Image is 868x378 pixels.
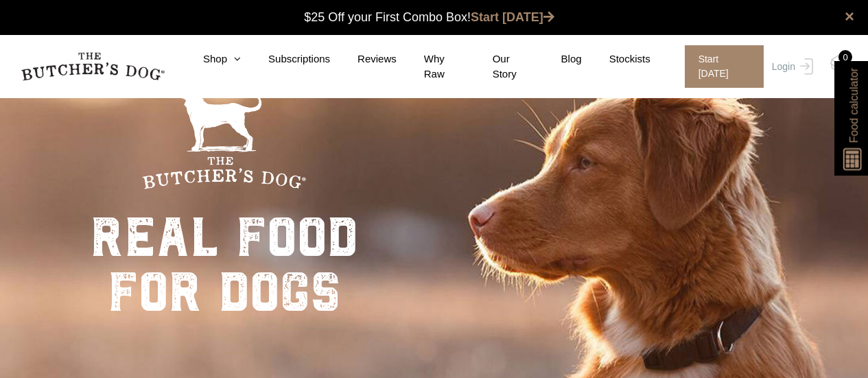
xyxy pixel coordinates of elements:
[845,8,854,25] a: close
[671,45,769,88] a: Start [DATE]
[534,51,582,67] a: Blog
[465,51,534,82] a: Our Story
[838,50,852,64] div: 0
[830,55,847,73] img: TBD_Cart-Empty.png
[397,51,465,82] a: Why Raw
[471,10,554,24] a: Start [DATE]
[769,45,813,88] a: Login
[685,45,764,88] span: Start [DATE]
[330,51,397,67] a: Reviews
[582,51,650,67] a: Stockists
[176,51,241,67] a: Shop
[241,51,330,67] a: Subscriptions
[845,68,862,143] span: Food calculator
[91,210,358,320] div: real food for dogs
